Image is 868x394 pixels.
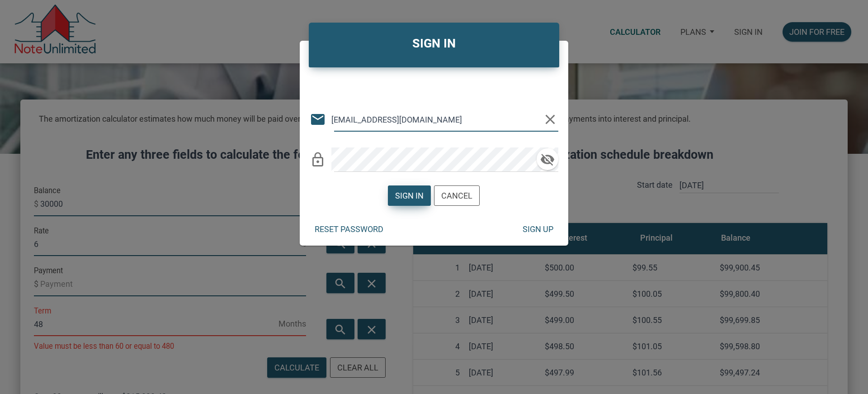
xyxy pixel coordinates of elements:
[395,190,424,202] div: Sign in
[542,111,558,128] i: clear
[331,107,542,132] input: Email
[310,111,326,128] i: email
[316,34,553,53] h4: SIGN IN
[523,223,553,235] div: Sign up
[516,219,560,239] button: Sign up
[388,185,431,206] button: Sign in
[441,190,472,202] div: Cancel
[310,152,326,168] i: lock_outline
[434,185,480,206] button: Cancel
[308,219,390,239] button: Reset password
[315,223,383,235] div: Reset password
